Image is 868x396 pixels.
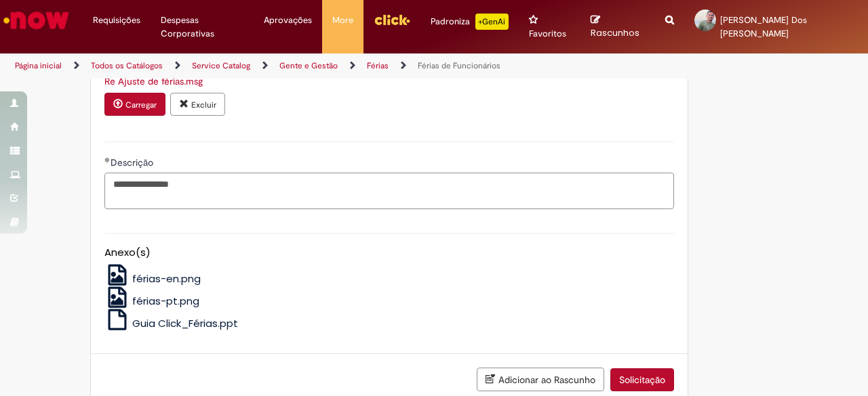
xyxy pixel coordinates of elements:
span: férias-en.png [132,271,201,286]
ul: Trilhas de página [10,53,568,79]
span: Obrigatório Preenchido [104,157,111,162]
span: More [332,14,353,27]
span: [PERSON_NAME] Dos [PERSON_NAME] [720,14,807,39]
a: Todos os Catálogos [91,60,163,71]
a: Página inicial [15,60,62,71]
span: Favoritos [529,27,566,41]
a: férias-en.png [104,271,201,286]
a: Rascunhos [591,14,645,39]
span: Rascunhos [591,26,639,39]
span: Aprovações [264,14,312,27]
button: Solicitação [610,368,674,391]
a: férias-pt.png [104,294,200,308]
a: Service Catalog [192,60,250,71]
button: Carregar anexo de Anexar autorização do gestor ou gestora Required [104,93,165,116]
a: Download de Re Ajuste de férias.msg [104,75,203,87]
button: Adicionar ao Rascunho [477,368,604,391]
span: férias-pt.png [132,294,199,308]
a: Guia Click_Férias.ppt [104,316,239,330]
p: +GenAi [475,14,509,30]
img: ServiceNow [1,7,71,34]
span: Requisições [93,14,140,27]
a: Férias [367,60,389,71]
a: Férias de Funcionários [418,60,500,71]
div: Padroniza [431,14,509,30]
span: Descrição [111,156,156,169]
a: Gente e Gestão [279,60,338,71]
button: Excluir anexo Re Ajuste de férias.msg [170,93,225,116]
span: Despesas Corporativas [161,14,243,41]
small: Carregar [125,100,157,110]
img: click_logo_yellow_360x200.png [374,9,410,30]
textarea: Descrição [104,173,674,208]
span: Guia Click_Férias.ppt [132,316,238,330]
small: Excluir [191,100,216,110]
h5: Anexo(s) [104,247,674,259]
